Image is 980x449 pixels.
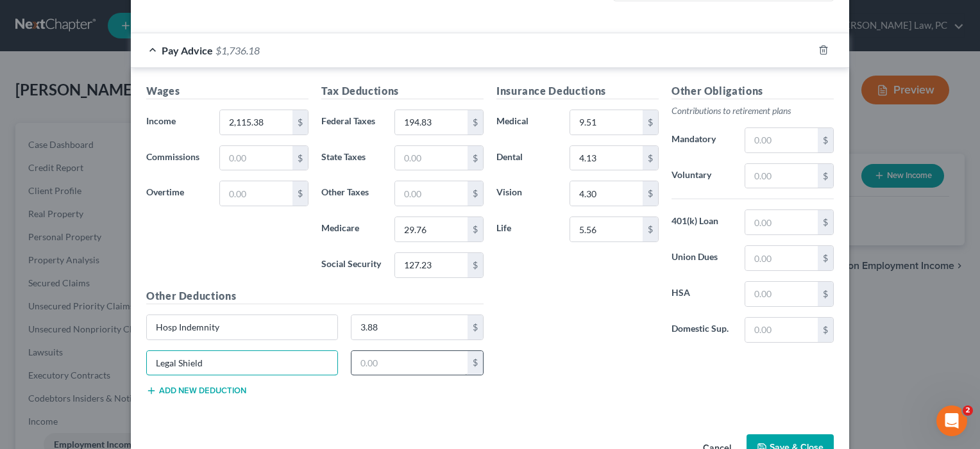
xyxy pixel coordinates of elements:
[292,181,308,206] div: $
[351,351,468,375] input: 0.00
[570,217,643,241] input: 0.00
[745,318,818,342] input: 0.00
[665,317,738,343] label: Domestic Sup.
[818,164,833,188] div: $
[220,146,292,170] input: 0.00
[146,83,308,99] h5: Wages
[146,386,246,396] button: Add new deduction
[745,246,818,270] input: 0.00
[570,181,643,206] input: 0.00
[643,181,658,206] div: $
[140,145,213,171] label: Commissions
[745,282,818,306] input: 0.00
[315,110,388,135] label: Federal Taxes
[745,210,818,234] input: 0.00
[963,405,973,416] span: 2
[818,210,833,234] div: $
[468,110,483,135] div: $
[468,181,483,206] div: $
[665,281,738,307] label: HSA
[665,209,738,235] label: 401(k) Loan
[672,104,834,117] p: Contributions to retirement plans
[570,146,643,170] input: 0.00
[292,146,308,170] div: $
[468,351,483,375] div: $
[818,318,833,342] div: $
[315,252,388,278] label: Social Security
[147,315,337,339] input: Specify...
[665,245,738,271] label: Union Dues
[643,146,658,170] div: $
[818,282,833,306] div: $
[220,181,292,206] input: 0.00
[146,288,484,304] h5: Other Deductions
[321,83,484,99] h5: Tax Deductions
[315,145,388,171] label: State Taxes
[147,351,337,375] input: Specify...
[490,110,563,135] label: Medical
[395,110,468,135] input: 0.00
[215,44,260,56] span: $1,736.18
[146,115,176,126] span: Income
[490,145,563,171] label: Dental
[665,127,738,153] label: Mandatory
[643,217,658,241] div: $
[665,163,738,189] label: Voluntary
[395,146,468,170] input: 0.00
[496,83,659,99] h5: Insurance Deductions
[745,164,818,188] input: 0.00
[490,216,563,242] label: Life
[936,405,967,436] iframe: Intercom live chat
[468,146,483,170] div: $
[395,217,468,241] input: 0.00
[468,253,483,277] div: $
[468,315,483,339] div: $
[162,44,213,56] span: Pay Advice
[672,83,834,99] h5: Other Obligations
[315,216,388,242] label: Medicare
[220,110,292,135] input: 0.00
[468,217,483,241] div: $
[292,110,308,135] div: $
[818,246,833,270] div: $
[315,181,388,206] label: Other Taxes
[140,181,213,206] label: Overtime
[351,315,468,339] input: 0.00
[745,128,818,152] input: 0.00
[818,128,833,152] div: $
[570,110,643,135] input: 0.00
[490,181,563,206] label: Vision
[395,253,468,277] input: 0.00
[395,181,468,206] input: 0.00
[643,110,658,135] div: $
